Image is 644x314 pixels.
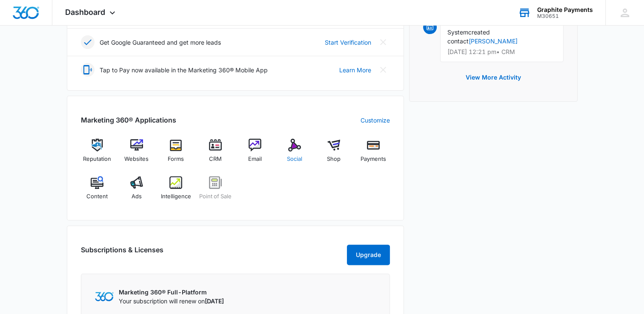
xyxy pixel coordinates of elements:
a: Shop [318,139,350,169]
p: Marketing 360® Full-Platform [119,288,224,297]
a: [PERSON_NAME] [469,37,518,45]
p: [DATE] 12:21 pm • CRM [447,49,556,55]
a: Forms [160,139,192,169]
h2: Subscriptions & Licenses [81,245,163,262]
a: Customize [361,116,390,125]
a: Payments [357,139,390,169]
a: Ads [120,176,153,207]
span: Reputation [83,155,111,163]
span: System [447,29,468,36]
a: Websites [120,139,153,169]
span: Websites [124,155,149,163]
h2: Marketing 360® Applications [81,115,176,125]
button: Close [376,63,390,77]
span: Payments [361,155,386,163]
button: Upgrade [347,245,390,265]
span: created contact [447,29,490,45]
span: Social [287,155,302,163]
span: Intelligence [161,192,191,201]
span: CRM [209,155,222,163]
span: Dashboard [65,8,105,17]
span: Point of Sale [199,192,232,201]
div: account id [537,13,593,19]
img: Marketing 360 Logo [95,292,114,301]
a: Reputation [81,139,114,169]
a: Intelligence [160,176,192,207]
a: CRM [199,139,232,169]
span: Forms [168,155,184,163]
a: Point of Sale [199,176,232,207]
button: Close [376,35,390,49]
a: Social [278,139,311,169]
a: Email [239,139,272,169]
span: [DATE] [205,297,224,305]
p: Your subscription will renew on [119,297,224,305]
span: Ads [132,192,142,201]
div: account name [537,6,593,13]
p: Get Google Guaranteed and get more leads [100,38,221,47]
a: Content [81,176,114,207]
span: Email [248,155,262,163]
a: Start Verification [325,38,371,47]
span: Shop [327,155,341,163]
p: Tap to Pay now available in the Marketing 360® Mobile App [100,66,268,74]
button: View More Activity [457,67,530,88]
a: Learn More [339,66,371,74]
span: Content [86,192,108,201]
